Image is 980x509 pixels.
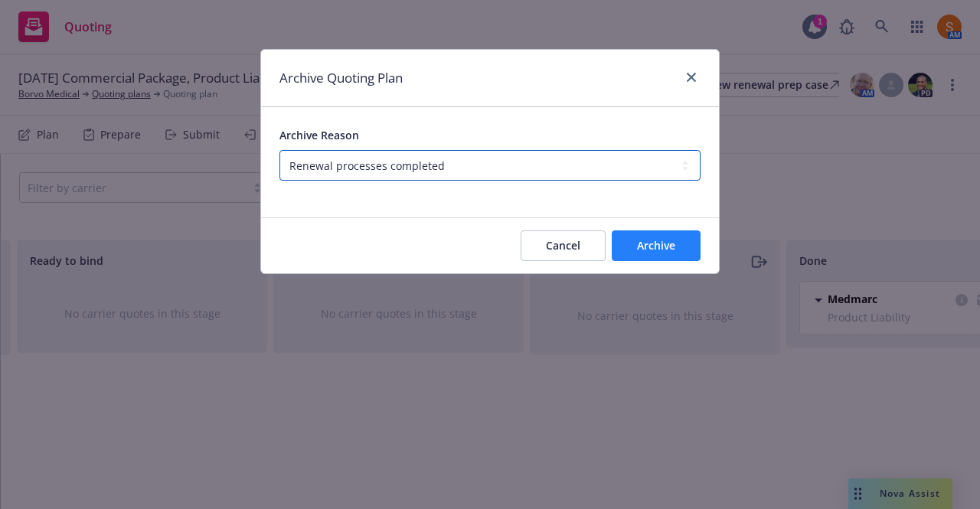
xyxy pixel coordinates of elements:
[546,238,580,253] span: Cancel
[682,68,701,86] a: close
[279,128,359,142] span: Archive Reason
[279,68,403,88] h1: Archive Quoting Plan
[637,238,675,253] span: Archive
[612,230,701,261] button: Archive
[521,230,606,261] button: Cancel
